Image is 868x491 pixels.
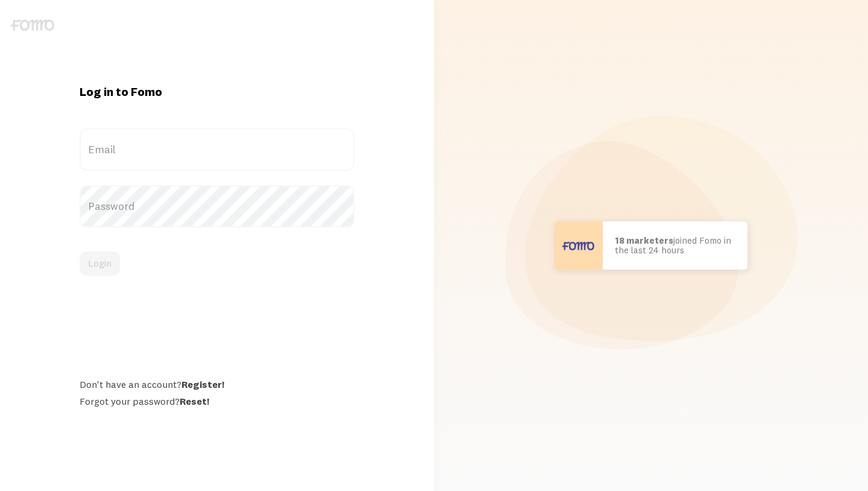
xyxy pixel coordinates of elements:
[11,19,54,31] img: fomo-logo-gray-b99e0e8ada9f9040e2984d0d95b3b12da0074ffd48d1e5cb62ac37fc77b0b268.svg
[80,185,354,227] label: Password
[80,128,354,171] label: Email
[615,236,735,256] p: joined Fomo in the last 24 hours
[80,378,354,390] div: Don't have an account?
[80,84,354,100] h1: Log in to Fomo
[180,395,209,407] a: Reset!
[615,235,673,246] b: 18 marketers
[555,221,603,270] img: User avatar
[181,378,224,390] a: Register!
[80,395,354,407] div: Forgot your password?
